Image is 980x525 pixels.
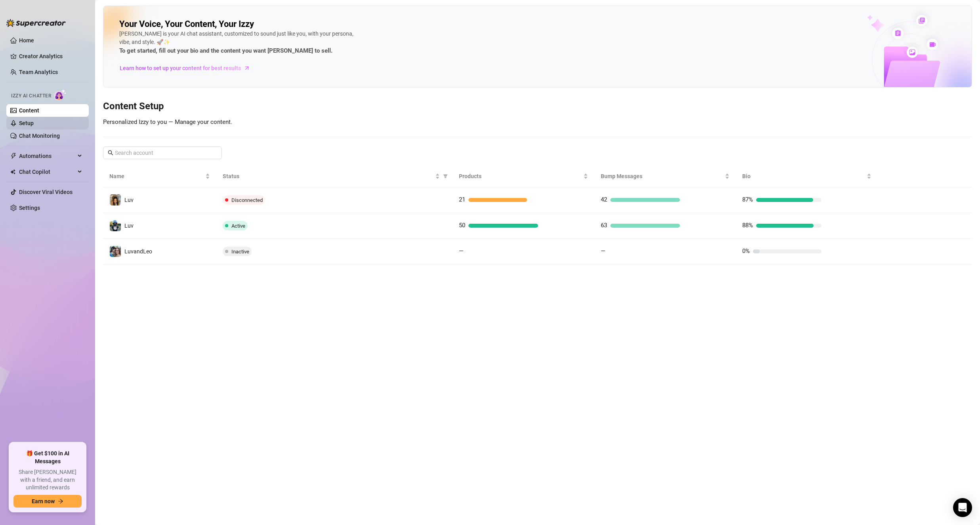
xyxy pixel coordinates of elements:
span: Bump Messages [601,172,724,181]
span: Bio [742,172,865,181]
span: 🎁 Get $100 in AI Messages [13,450,82,465]
strong: To get started, fill out your bio and the content you want [PERSON_NAME] to sell. [119,47,332,54]
span: arrow-right [58,498,63,504]
img: LuvandLeo‍️ [110,246,121,257]
span: 50 [459,222,465,229]
button: Earn nowarrow-right [13,495,82,508]
span: Products [459,172,582,181]
span: 0% [742,247,750,255]
span: arrow-right [243,64,251,72]
span: search [108,150,113,156]
a: Home [19,37,34,44]
a: Discover Viral Videos [19,189,73,195]
span: filter [443,174,448,179]
span: Inactive [231,249,249,255]
a: Creator Analytics [19,50,82,63]
span: LuvandLeo‍️ [124,248,152,255]
span: Name [109,172,204,181]
a: Team Analytics [19,69,58,75]
span: Luv [124,223,134,229]
img: Chat Copilot [10,169,15,175]
span: filter [441,170,449,182]
h3: Content Setup [103,100,972,113]
span: Share [PERSON_NAME] with a friend, and earn unlimited rewards [13,468,82,492]
div: [PERSON_NAME] is your AI chat assistant, customized to sound just like you, with your persona, vi... [119,30,357,56]
span: 63 [601,222,607,229]
img: Luv [110,220,121,231]
span: Chat Copilot [19,165,75,178]
span: Luv [124,197,134,203]
span: 42 [601,196,607,203]
div: Open Intercom Messenger [953,498,972,517]
th: Bio [736,165,878,187]
h2: Your Voice, Your Content, Your Izzy [119,19,254,30]
span: 87% [742,196,753,203]
a: Settings [19,205,40,211]
a: Chat Monitoring [19,133,60,139]
span: Status [223,172,434,181]
a: Content [19,107,39,114]
span: Learn how to set up your content for best results [120,64,241,72]
span: — [459,247,464,255]
span: thunderbolt [10,153,17,159]
th: Name [103,165,216,187]
a: Setup [19,120,34,126]
input: Search account [115,148,211,157]
span: — [601,247,606,255]
span: 88% [742,222,753,229]
img: ai-chatter-content-library-cLFOSyPT.png [849,6,972,87]
span: Active [231,223,245,229]
span: Automations [19,150,75,162]
span: Earn now [32,498,55,504]
th: Bump Messages [594,165,736,187]
th: Status [216,165,453,187]
span: Personalized Izzy to you — Manage your content. [103,118,232,126]
img: AI Chatter [54,89,67,101]
img: logo-BBDzfeDw.svg [6,19,66,27]
span: 21 [459,196,465,203]
span: Izzy AI Chatter [11,92,51,100]
span: Disconnected [231,197,263,203]
th: Products [453,165,594,187]
img: Luv [110,194,121,205]
a: Learn how to set up your content for best results [119,62,256,74]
